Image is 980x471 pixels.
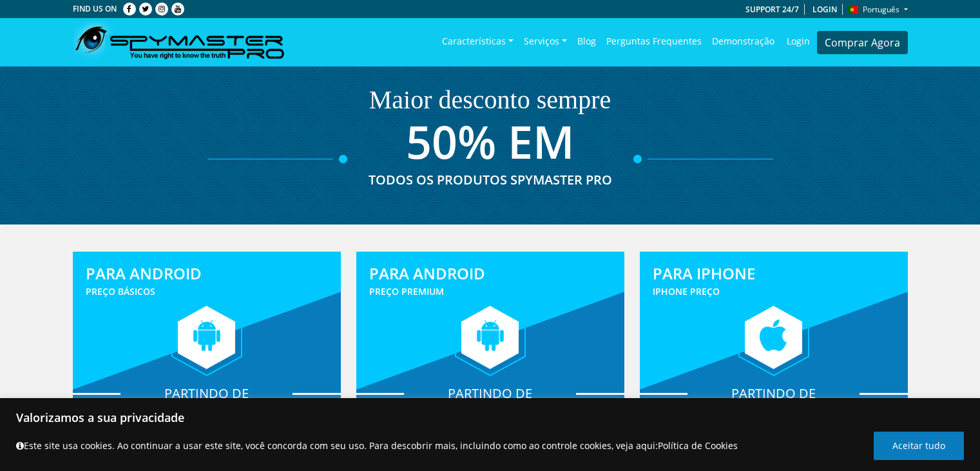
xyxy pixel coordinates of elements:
[369,265,611,283] h3: PARA ANDROID
[863,4,899,15] span: Português
[73,21,284,63] img: SpymasterPro
[171,299,242,376] img: andriod-icon
[16,438,738,454] p: Este site usa cookies. Ao continuar a usar este site, você concorda com seu uso. Para descobrir m...
[73,92,908,108] p: Maior desconto sempre
[73,386,341,401] h4: Partindo de
[369,283,611,300] span: PREÇO PREMIUM
[707,23,780,60] a: Demonstração
[86,283,328,300] span: PREÇO BÁSICOS
[572,23,601,60] a: Blog
[455,299,526,376] img: andriod-icon
[658,439,738,452] a: Política de Cookies
[369,161,612,199] span: TODOS OS PRODUTOS SPYMASTER PRO
[874,432,964,460] button: Aceitar tudo
[640,386,908,401] h4: Partindo de
[356,386,624,401] h4: Partindo de
[437,23,519,63] a: Características
[817,31,908,54] a: Comprar Agora
[653,283,895,300] span: iPHONE PREÇO
[738,299,809,376] img: andriod-icon
[780,23,817,60] a: Login
[519,23,572,63] a: Serviços
[807,4,843,15] a: Login
[73,1,117,17] p: Find us on
[16,410,964,425] p: Valorizamos a sua privacidade
[848,1,907,18] button: Português
[86,265,328,283] h3: PARA ANDROID
[653,265,895,283] h3: PARA IPHONE
[740,4,805,15] a: Support 24/7
[369,110,612,199] span: 50% EM
[601,23,707,60] a: Perguntas frequentes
